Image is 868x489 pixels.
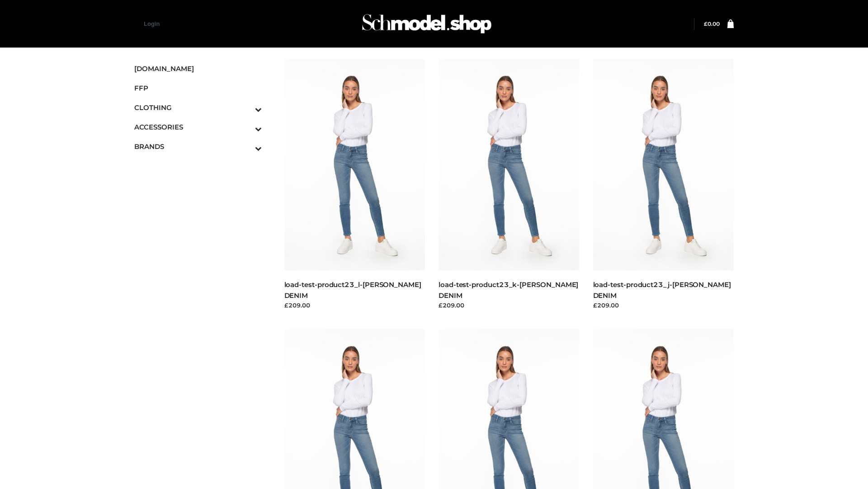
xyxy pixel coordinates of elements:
a: BRANDSToggle Submenu [134,137,262,156]
a: £0.00 [704,20,720,27]
a: Login [144,20,160,27]
img: Schmodel Admin 964 [359,6,495,42]
button: Toggle Submenu [230,117,262,137]
a: CLOTHINGToggle Submenu [134,98,262,117]
button: Toggle Submenu [230,137,262,156]
span: FFP [134,83,262,93]
button: Toggle Submenu [230,98,262,117]
a: load-test-product23_l-[PERSON_NAME] DENIM [284,280,421,299]
div: £209.00 [593,301,734,310]
a: [DOMAIN_NAME] [134,59,262,78]
span: £ [704,20,708,27]
a: FFP [134,78,262,98]
span: ACCESSORIES [134,122,262,132]
span: BRANDS [134,141,262,152]
div: £209.00 [439,301,580,310]
a: ACCESSORIESToggle Submenu [134,117,262,137]
span: CLOTHING [134,102,262,113]
div: £209.00 [284,301,425,310]
bdi: 0.00 [704,20,720,27]
span: [DOMAIN_NAME] [134,63,262,74]
a: load-test-product23_j-[PERSON_NAME] DENIM [593,280,731,299]
a: load-test-product23_k-[PERSON_NAME] DENIM [439,280,578,299]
